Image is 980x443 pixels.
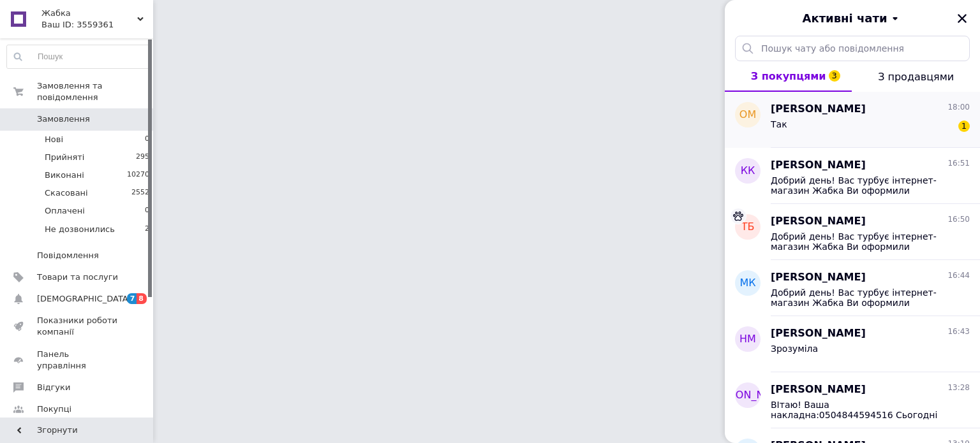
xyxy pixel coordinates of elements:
span: Добрий день! Вас турбує інтернет-магазин Жабка Ви оформили замовлення: Водостійкі наклейки Щенячи... [771,231,952,252]
button: ТБ[PERSON_NAME]16:50Добрий день! Вас турбує інтернет-магазин Жабка Ви оформили замовлення: Водост... [725,204,980,260]
span: [PERSON_NAME] [771,326,866,341]
span: 16:50 [947,214,970,225]
span: З продавцями [878,71,954,83]
span: З покупцями [751,70,826,82]
span: Товари та послуги [37,272,118,283]
button: З продавцями [852,61,980,92]
span: МК [739,276,755,291]
span: Виконані [45,170,84,181]
input: Пошук чату або повідомлення [735,36,970,61]
span: Так [771,119,787,129]
span: Замовлення [37,113,90,125]
span: [PERSON_NAME] [771,382,866,397]
span: ОМ [739,108,756,122]
span: [DEMOGRAPHIC_DATA] [37,293,131,305]
span: Добрий день! Вас турбує інтернет-магазин Жабка Ви оформили замовлення: Напальчники "Sleeve" для [... [771,175,952,196]
span: Не дозвонились [45,224,115,235]
span: Скасовані [45,187,88,199]
input: Пошук [7,45,150,68]
span: [PERSON_NAME] [771,270,866,285]
span: 16:43 [947,326,970,337]
span: Жабка [41,8,137,19]
button: ОМ[PERSON_NAME]18:00Так1 [725,92,980,148]
span: Оплачені [45,205,85,217]
span: 3 [829,70,840,82]
span: 0 [145,205,149,217]
span: ТБ [741,220,755,235]
span: [PERSON_NAME] [771,214,866,229]
span: [PERSON_NAME] [771,158,866,173]
span: 8 [137,293,147,304]
span: Покупці [37,403,71,415]
span: 13:28 [947,382,970,393]
button: КК[PERSON_NAME]16:51Добрий день! Вас турбує інтернет-магазин Жабка Ви оформили замовлення: Напаль... [725,148,980,204]
span: 7 [127,293,137,304]
button: НМ[PERSON_NAME]16:43Зрозуміла [725,316,980,372]
span: 16:51 [947,158,970,169]
span: Прийняті [45,152,84,163]
span: Повідомлення [37,250,99,261]
span: [PERSON_NAME] [706,388,791,403]
span: 0 [145,134,149,145]
span: 10270 [127,170,149,181]
span: НМ [739,332,756,347]
button: МК[PERSON_NAME]16:44Добрий день! Вас турбує інтернет-магазин Жабка Ви оформили замовлення: Наклей... [725,260,980,316]
span: Панель управління [37,349,118,372]
button: [PERSON_NAME][PERSON_NAME]13:28ВІтаю! Ваша накладна:0504844594516 Сьогодні до 18-тої години відпр... [725,372,980,428]
span: 2 [145,224,149,235]
span: [PERSON_NAME] [771,102,866,117]
span: Замовлення та повідомлення [37,80,153,103]
span: КК [741,164,755,178]
span: 2552 [131,187,149,199]
span: Активні чати [802,10,887,27]
button: З покупцями3 [725,61,852,92]
button: Активні чати [761,10,944,27]
span: ВІтаю! Ваша накладна:0504844594516 Сьогодні до 18-тої години відправимо,очікуйте смс від пошти Га... [771,400,952,420]
span: 1 [958,120,970,132]
span: Зрозуміла [771,344,818,354]
span: Відгуки [37,382,70,393]
div: Ваш ID: 3559361 [41,19,153,31]
span: Нові [45,134,63,145]
span: 18:00 [947,102,970,113]
span: 295 [136,152,149,163]
span: Показники роботи компанії [37,315,118,338]
button: Закрити [954,11,970,26]
span: 16:44 [947,270,970,281]
span: Добрий день! Вас турбує інтернет-магазин Жабка Ви оформили замовлення: Наклейка вінілова Череп 3D... [771,287,952,308]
